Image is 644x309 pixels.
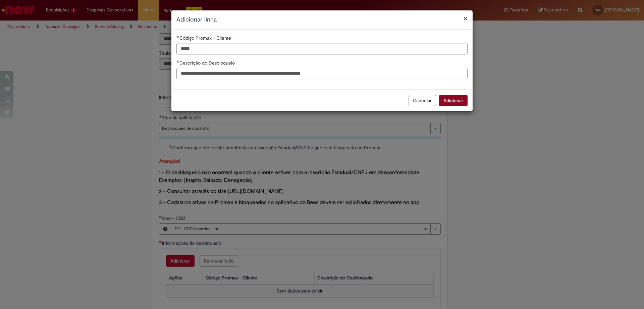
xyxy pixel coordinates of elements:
span: Código Promax - Cliente [179,35,232,41]
button: Adicionar [439,95,468,106]
h2: Adicionar linha [176,15,468,24]
button: Cancelar [409,95,436,106]
span: Descrição do Desbloqueio [179,60,236,66]
input: Código Promax - Cliente [176,43,468,54]
span: Obrigatório Preenchido [176,60,179,63]
button: Fechar modal [464,15,468,22]
span: Obrigatório Preenchido [176,35,179,38]
input: Descrição do Desbloqueio [176,68,468,79]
